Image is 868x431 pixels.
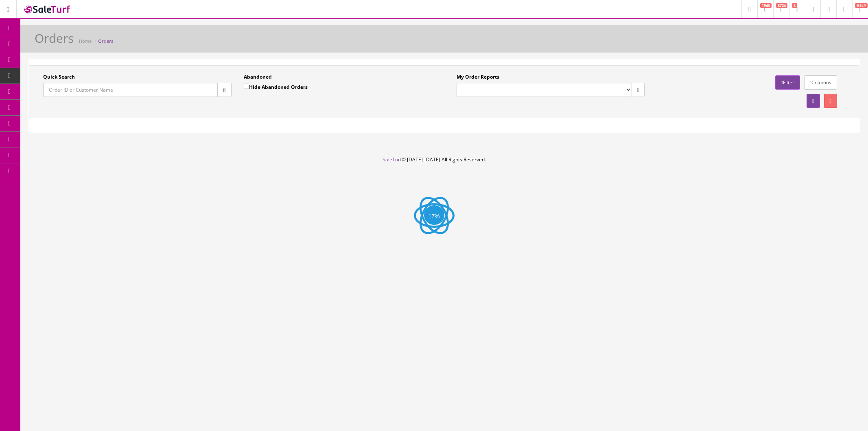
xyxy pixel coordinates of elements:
img: SaleTurf [23,4,72,15]
label: Quick Search [43,73,75,81]
label: Abandoned [244,73,272,81]
input: Order ID or Customer Name [43,83,218,97]
span: 8724 [776,3,787,8]
a: Columns [804,75,837,90]
span: HELP [855,3,868,8]
a: SaleTurf [383,156,402,163]
a: Home [79,38,92,44]
span: 1943 [760,3,772,8]
span: 3 [792,3,797,8]
a: Filter [775,75,800,90]
a: Orders [98,38,113,44]
input: Hide Abandoned Orders [244,84,249,89]
label: My Order Reports [457,73,499,81]
h1: Orders [35,31,74,45]
label: Hide Abandoned Orders [244,83,308,91]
